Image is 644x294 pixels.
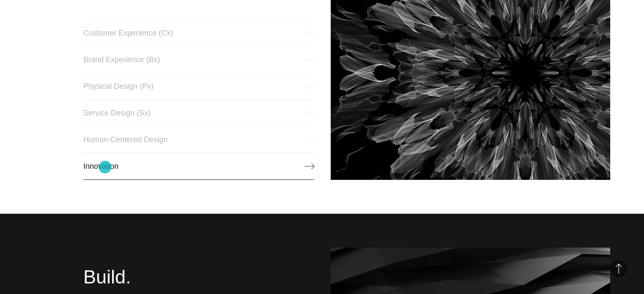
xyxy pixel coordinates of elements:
[83,46,314,73] a: Brand Experience (Bx)
[610,260,627,277] button: Back to Top
[83,19,314,47] a: Customer Experience (Cx)
[83,153,314,180] a: Innovation
[83,99,314,126] a: Service Design (Sx)
[83,126,314,153] a: Human-Centered Design
[83,73,314,100] a: Physical Design (Px)
[83,264,314,290] h2: Build.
